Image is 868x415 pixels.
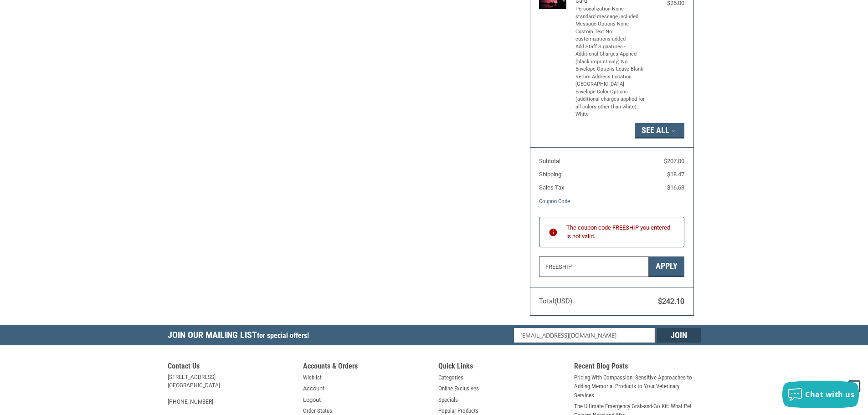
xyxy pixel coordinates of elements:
address: [STREET_ADDRESS] [GEOGRAPHIC_DATA] [PHONE_NUMBER] [168,373,294,406]
h5: Recent Blog Posts [574,362,701,373]
li: Envelope Color Options (additional charges applied for all colors other than white) White [575,88,646,118]
span: Chat with us [805,389,854,400]
span: $242.10 [658,297,684,306]
a: Online Exclusives [438,384,479,393]
li: Message Options None [575,20,646,28]
button: Chat with us [782,381,859,408]
button: See All [635,123,684,138]
span: $207.00 [664,158,684,164]
span: Subtotal [539,158,560,164]
input: Gift Certificate or Coupon Code [539,256,649,277]
h5: Quick Links [438,362,565,373]
span: $18.47 [667,171,684,178]
a: Pricing With Compassion: Sensitive Approaches to Adding Memorial Products to Your Veterinary Serv... [574,373,701,400]
a: Coupon Code [539,198,570,205]
a: Logout [303,395,321,405]
input: Join [657,328,701,343]
li: Add Staff Signatures - Additional Charges Applied (black imprint only) No [575,43,646,66]
li: Personalization None - standard message included [575,5,646,20]
span: Total (USD) [539,297,572,305]
a: Wishlist [303,373,322,382]
span: Sales Tax [539,184,564,191]
a: Specials [438,395,458,405]
h5: Join Our Mailing List [168,325,313,348]
a: Categories [438,373,463,382]
div: The coupon code FREESHIP you entered is not valid. [566,223,675,241]
li: Custom Text No customizations added [575,28,646,43]
h5: Contact Us [168,362,294,373]
span: Shipping [539,171,561,178]
li: Envelope Options Leave Blank [575,66,646,73]
button: Apply [649,256,684,277]
span: $16.63 [667,184,684,191]
a: Account [303,384,324,393]
h5: Accounts & Orders [303,362,430,373]
span: for special offers! [257,331,309,340]
input: Email [514,328,655,343]
li: Return Address Location [GEOGRAPHIC_DATA] [575,73,646,88]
